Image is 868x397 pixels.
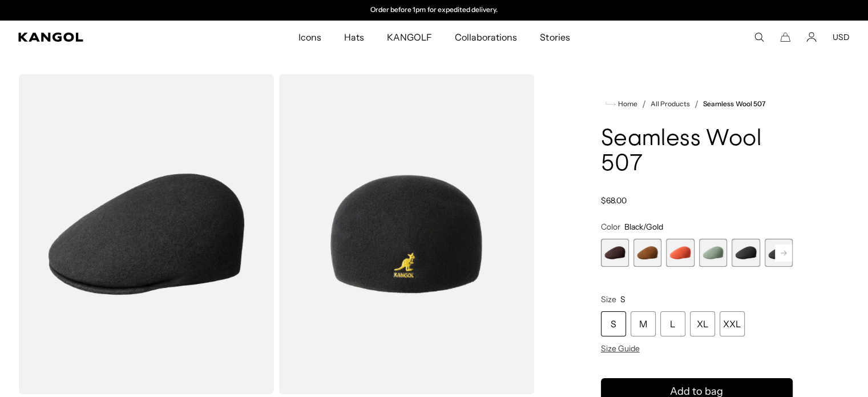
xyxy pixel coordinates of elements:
[633,239,661,267] label: Rustic Caramel
[703,100,765,108] a: Seamless Wool 507
[298,21,321,54] span: Icons
[620,294,625,304] span: S
[376,21,443,54] a: KANGOLF
[666,239,694,267] div: 3 of 9
[601,294,616,304] span: Size
[631,311,656,336] div: M
[540,21,570,54] span: Stories
[754,32,764,42] summary: Search here
[443,21,528,54] a: Collaborations
[278,74,534,394] img: color-black-gold
[833,32,850,42] button: USD
[317,6,552,15] div: 2 of 2
[765,239,793,267] div: 6 of 9
[605,99,637,109] a: Home
[780,32,790,42] button: Cart
[601,343,640,354] span: Size Guide
[601,97,793,111] nav: breadcrumbs
[732,239,760,267] label: Black/Gold
[333,21,376,54] a: Hats
[651,100,690,108] a: All Products
[317,6,552,15] slideshow-component: Announcement bar
[720,311,745,336] div: XXL
[370,6,498,15] p: Order before 1pm for expedited delivery.
[18,33,197,42] a: Kangol
[666,239,694,267] label: Coral Flame
[699,239,727,267] label: Sage Green
[637,97,646,111] li: /
[624,222,663,232] span: Black/Gold
[344,21,364,54] span: Hats
[601,239,629,267] label: Espresso
[765,239,793,267] label: Black
[690,311,715,336] div: XL
[633,239,661,267] div: 2 of 9
[528,21,581,54] a: Stories
[601,127,793,177] h1: Seamless Wool 507
[455,21,517,54] span: Collaborations
[690,97,699,111] li: /
[601,311,626,336] div: S
[387,21,432,54] span: KANGOLF
[317,6,552,15] div: Announcement
[732,239,760,267] div: 5 of 9
[601,222,620,232] span: Color
[806,32,817,42] a: Account
[601,239,629,267] div: 1 of 9
[616,100,637,108] span: Home
[699,239,727,267] div: 4 of 9
[18,74,274,394] img: color-black-gold
[601,195,627,206] span: $68.00
[660,311,685,336] div: L
[286,21,332,54] a: Icons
